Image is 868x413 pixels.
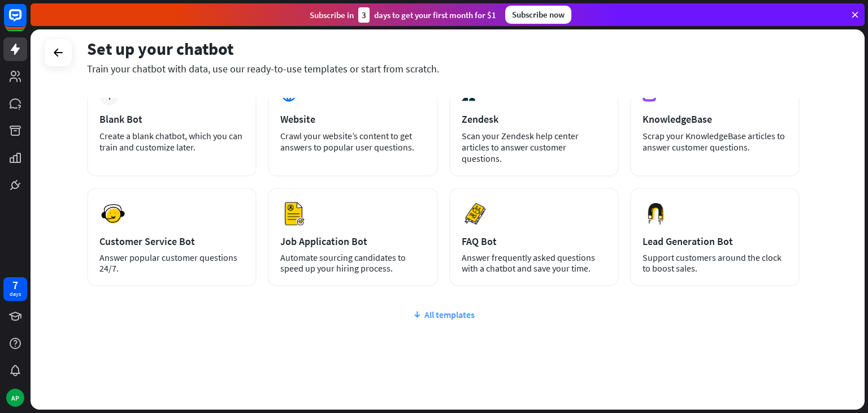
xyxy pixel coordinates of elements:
div: Automate sourcing candidates to speed up your hiring process. [280,252,425,274]
div: Subscribe in days to get your first month for $1 [310,7,496,23]
button: Open LiveChat chat widget [9,5,43,38]
div: Subscribe now [505,6,571,24]
div: FAQ Bot [462,235,606,248]
div: Support customers around the clock to boost sales. [643,252,787,274]
div: Set up your chatbot [87,38,800,59]
div: Zendesk [462,113,606,126]
div: Job Application Bot [280,235,425,248]
div: days [10,290,21,298]
div: All templates [87,309,800,320]
div: AP [6,389,24,407]
div: Answer popular customer questions 24/7. [99,252,244,274]
div: Scan your Zendesk help center articles to answer customer questions. [462,130,606,164]
div: Create a blank chatbot, which you can train and customize later. [99,130,244,153]
div: 7 [12,280,18,290]
div: Answer frequently asked questions with a chatbot and save your time. [462,252,606,274]
div: Lead Generation Bot [643,235,787,248]
div: Customer Service Bot [99,235,244,248]
a: 7 days [3,277,27,301]
div: Blank Bot [99,113,244,126]
div: Website [280,113,425,126]
div: Train your chatbot with data, use our ready-to-use templates or start from scratch. [87,62,800,75]
div: Scrap your KnowledgeBase articles to answer customer questions. [643,130,787,153]
div: Crawl your website’s content to get answers to popular user questions. [280,130,425,153]
div: 3 [358,7,370,23]
div: KnowledgeBase [643,113,787,126]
